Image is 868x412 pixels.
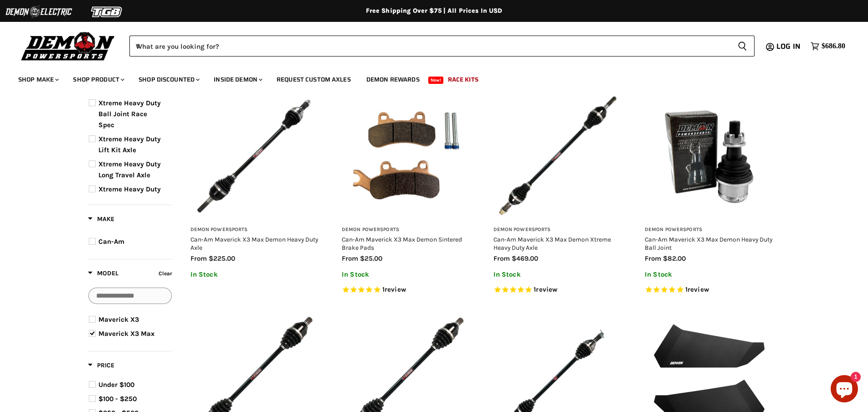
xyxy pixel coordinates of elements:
span: New! [428,77,444,84]
span: review [536,285,557,294]
button: Filter by Price [88,361,114,372]
span: Price [88,361,114,369]
button: Clear filter by Model [156,268,172,281]
span: from [645,254,661,263]
button: Filter by Model [88,269,118,280]
span: $225.00 [209,254,235,263]
span: Model [88,269,118,277]
div: Free Shipping Over $75 | All Prices In USD [70,7,799,15]
span: review [385,285,406,294]
input: When autocomplete results are available use up and down arrows to review and enter to select [129,36,730,57]
span: Maverick X3 [98,315,139,324]
span: 1 reviews [534,285,557,294]
a: Request Custom Axles [270,70,358,89]
img: TGB Logo 2 [73,3,141,21]
img: Can-Am Maverick X3 Max Demon Heavy Duty Axle [190,91,319,220]
img: Can-Am Maverick X3 Max Demon Sintered Brake Pads [342,91,471,220]
p: In Stock [190,271,319,278]
a: Can-Am Maverick X3 Max Demon Heavy Duty Axle [190,236,318,251]
a: Inside Demon [207,70,268,89]
span: from [493,254,510,263]
a: Can-Am Maverick X3 Max Demon Xtreme Heavy Duty Axle [493,236,611,251]
inbox-online-store-chat: Shopify online store chat [828,375,861,405]
span: Xtreme Heavy Duty Ball Joint Race Spec [98,99,161,129]
span: 1 reviews [685,285,709,294]
p: In Stock [342,271,471,278]
img: Demon Electric Logo 2 [5,3,73,21]
h3: Demon Powersports [190,227,319,233]
a: Shop Product [66,70,130,89]
span: Can-Am [98,237,124,246]
h3: Demon Powersports [493,227,622,233]
span: review [688,285,709,294]
h3: Demon Powersports [645,227,774,233]
button: Filter by Make [88,215,114,226]
img: Can-Am Maverick X3 Max Demon Xtreme Heavy Duty Axle [493,91,622,220]
p: In Stock [493,271,622,278]
span: Maverick X3 Max [98,330,154,338]
input: Search Options [88,288,172,304]
span: Rated 5.0 out of 5 stars 1 reviews [645,285,774,295]
a: Race Kits [441,70,485,89]
p: In Stock [645,271,774,278]
span: Xtreme Heavy Duty Long Travel Axle [98,160,161,179]
span: Rated 5.0 out of 5 stars 1 reviews [493,285,622,295]
a: Demon Rewards [360,70,426,89]
ul: Main menu [11,67,843,89]
a: Can-Am Maverick X3 Max Demon Sintered Brake Pads [342,236,462,251]
img: Can-Am Maverick X3 Max Demon Heavy Duty Ball Joint [645,91,774,220]
span: Under $100 [98,381,134,389]
span: Log in [776,41,801,52]
span: Xtreme Heavy Duty Radius Rod Race Spec [98,185,161,215]
a: Shop Discounted [132,70,205,89]
span: from [342,254,358,263]
span: 1 reviews [382,285,406,294]
a: $686.80 [806,40,850,53]
a: Shop Make [11,70,64,89]
span: $25.00 [360,254,382,263]
form: Product [129,36,755,57]
span: from [190,254,207,263]
button: Search [730,36,755,57]
a: Log in [772,42,806,51]
span: $100 - $250 [98,395,137,403]
span: Rated 5.0 out of 5 stars 1 reviews [342,285,471,295]
a: Can-Am Maverick X3 Max Demon Heavy Duty Ball Joint [645,236,772,251]
h3: Demon Powersports [342,227,471,233]
span: $469.00 [512,254,538,263]
span: Make [88,215,114,223]
img: Demon Powersports [18,30,118,62]
span: $82.00 [663,254,686,263]
span: $686.80 [822,42,845,51]
span: Xtreme Heavy Duty Lift Kit Axle [98,135,161,154]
